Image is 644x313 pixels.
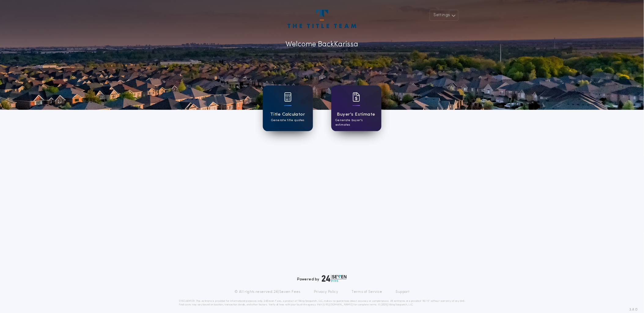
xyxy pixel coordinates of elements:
p: Generate buyer's estimates [336,118,377,127]
a: card iconBuyer's EstimateGenerate buyer's estimates [331,85,381,131]
p: © All rights reserved. 24|Seven Fees [234,290,300,294]
a: Support [396,290,410,294]
h1: Title Calculator [270,111,305,118]
button: Settings [430,10,458,21]
h1: Buyer's Estimate [337,111,375,118]
a: Terms of Service [352,290,382,294]
a: [URL][DOMAIN_NAME] [322,304,353,306]
a: Privacy Policy [314,290,338,294]
p: Welcome Back Karissa [286,39,359,50]
span: 3.8.0 [630,307,638,312]
div: Powered by [297,275,347,282]
p: Generate title quotes [271,118,304,123]
img: card icon [284,92,292,102]
a: card iconTitle CalculatorGenerate title quotes [263,85,313,131]
img: logo [322,275,347,282]
p: DISCLAIMER: This estimate is provided for informational purposes only. 24|Seven Fees, a product o... [179,299,465,307]
img: account-logo [288,10,356,28]
img: card icon [353,92,360,102]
